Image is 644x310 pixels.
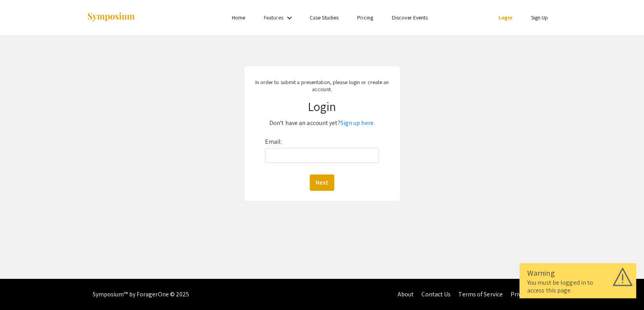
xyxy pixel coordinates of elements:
mat-icon: Expand Features list [285,13,294,23]
div: You must be logged in to access this page. [527,279,628,294]
div: Warning [527,267,628,279]
button: Next [310,174,334,191]
a: Home [232,14,245,21]
a: About [398,290,414,298]
a: Privacy Policy [511,290,547,298]
a: Sign Up [531,14,548,21]
a: Login [498,14,512,21]
a: Sign up here. [340,119,375,127]
a: Contact Us [421,290,451,298]
h1: Login [251,99,393,114]
a: Discover Events [392,14,428,21]
img: Symposium by ForagerOne [87,12,135,23]
p: In order to submit a presentation, please login or create an account. [251,79,393,93]
div: Symposium™ by ForagerOne © 2025 [93,279,190,310]
a: Terms of Service [458,290,503,298]
p: Don't have an account yet? [251,117,393,129]
label: Email: [265,136,282,148]
a: Case Studies [310,14,339,21]
a: Features [264,14,283,21]
a: Pricing [357,14,373,21]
